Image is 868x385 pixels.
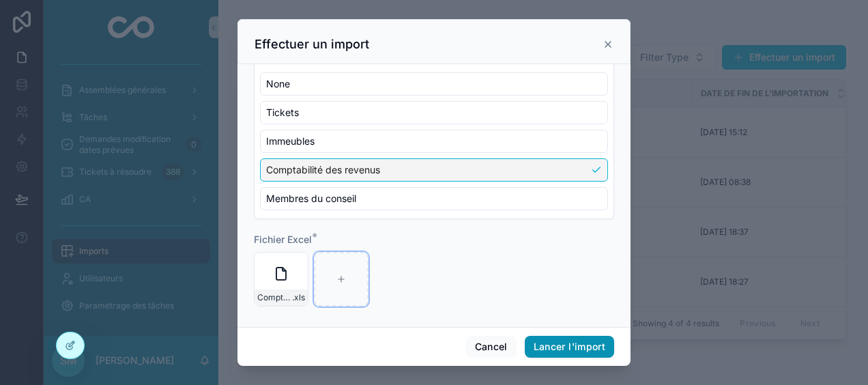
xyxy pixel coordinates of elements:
span: .xls [292,292,305,303]
span: Comptabilité des revenus [266,163,380,177]
span: Tickets [266,106,299,119]
button: Cancel [466,336,517,358]
span: Fichier Excel [254,233,312,245]
button: Lancer l'import [525,336,614,358]
span: Membres du conseil [266,192,356,205]
div: Suggestions [255,64,613,218]
span: Comptabilite_20250828_173042 [257,292,292,303]
h3: Effectuer un import [255,36,369,53]
span: Immeubles [266,134,315,148]
div: None [260,72,608,96]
